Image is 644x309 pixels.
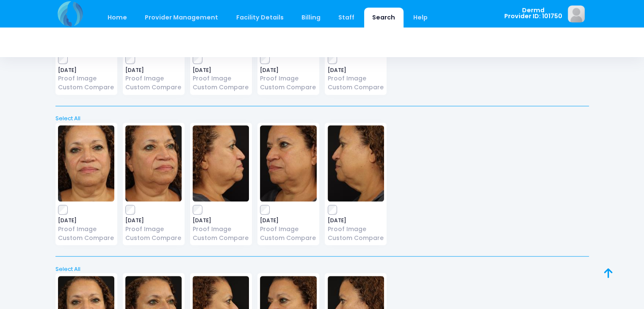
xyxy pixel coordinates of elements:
a: Proof Image [260,74,316,83]
a: Provider Management [137,8,227,28]
a: Home [100,8,135,28]
a: Proof Image [58,225,114,234]
span: [DATE] [260,218,316,223]
span: [DATE] [260,68,316,73]
span: [DATE] [58,218,114,223]
a: Custom Compare [193,83,249,92]
a: Custom Compare [193,234,249,243]
img: image [193,125,249,201]
img: image [58,125,114,201]
a: Staff [330,8,363,28]
a: Facility Details [228,8,292,28]
a: Billing [293,8,329,28]
img: image [260,125,316,201]
span: [DATE] [328,218,384,223]
span: Dermd Provider ID: 101750 [504,7,562,19]
a: Proof Image [125,74,182,83]
a: Custom Compare [328,83,384,92]
a: Help [405,8,436,28]
a: Custom Compare [58,83,114,92]
a: Proof Image [193,225,249,234]
a: Select All [53,265,591,273]
a: Proof Image [328,225,384,234]
a: Proof Image [58,74,114,83]
a: Proof Image [193,74,249,83]
a: Search [364,8,404,28]
a: Proof Image [125,225,182,234]
span: [DATE] [193,68,249,73]
span: [DATE] [328,68,384,73]
a: Proof Image [328,74,384,83]
a: Custom Compare [328,234,384,243]
a: Custom Compare [125,234,182,243]
span: [DATE] [193,218,249,223]
a: Custom Compare [260,83,316,92]
a: Select All [53,114,591,123]
a: Custom Compare [260,234,316,243]
a: Proof Image [260,225,316,234]
a: Custom Compare [58,234,114,243]
span: [DATE] [125,218,182,223]
img: image [568,6,585,22]
img: image [328,125,384,201]
img: image [125,125,182,201]
span: [DATE] [58,68,114,73]
span: [DATE] [125,68,182,73]
a: Custom Compare [125,83,182,92]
